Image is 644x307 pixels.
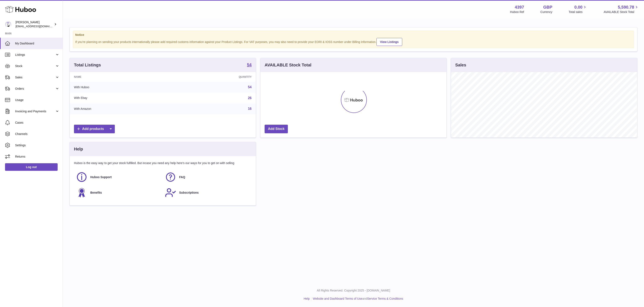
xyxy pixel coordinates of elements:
[66,289,641,293] p: All Rights Reserved. Copyright 2025 - [DOMAIN_NAME]
[569,10,587,14] span: Total sales
[15,109,55,113] span: Invoicing and Payments
[76,171,161,183] a: Huboo Support
[74,146,83,152] h3: Help
[16,25,62,28] span: [EMAIL_ADDRESS][DOMAIN_NAME]
[74,125,115,133] a: Add products
[5,163,58,171] a: Log out
[90,175,112,179] span: Huboo Support
[455,62,466,68] h3: Sales
[304,297,310,300] a: Help
[75,33,632,37] strong: Notice
[70,103,172,114] td: With Amazon
[15,53,55,57] span: Listings
[75,37,632,46] div: If you're planning on sending your products internationally please add required customs informati...
[541,10,552,14] div: Currency
[265,125,288,133] a: Add Stock
[569,4,587,14] a: 0.00 Total sales
[15,87,55,91] span: Orders
[604,10,639,14] span: AVAILABLE Stock Total
[15,41,59,45] span: My Dashboard
[543,4,552,10] strong: GBP
[248,85,252,89] a: 54
[179,175,185,179] span: FAQ
[265,62,311,68] h3: AVAILABLE Stock Total
[248,96,252,100] a: 26
[70,82,172,93] td: With Huboo
[70,72,172,82] th: Name
[247,63,252,67] strong: 54
[311,297,403,301] li: and
[515,4,524,10] strong: 4397
[15,98,59,102] span: Usage
[90,191,102,195] span: Benefits
[179,191,199,195] span: Subscriptions
[15,121,59,125] span: Cases
[5,21,11,27] img: drumnnbass@gmail.com
[15,143,59,147] span: Settings
[618,4,634,10] span: 5,590.78
[313,297,362,300] a: Website and Dashboard Terms of Use
[15,75,55,79] span: Sales
[165,187,250,198] a: Subscriptions
[376,38,402,46] a: View Listings
[15,132,59,136] span: Channels
[604,4,639,14] a: 5,590.78 AVAILABLE Stock Total
[574,4,583,10] span: 0.00
[15,155,59,159] span: Returns
[165,171,250,183] a: FAQ
[247,63,252,68] a: 54
[15,64,55,68] span: Stock
[16,20,53,28] div: [PERSON_NAME]
[76,187,161,198] a: Benefits
[248,107,252,110] a: 16
[74,161,252,165] p: Huboo is the easy way to get your stock fulfilled. But incase you need any help here's our ways f...
[172,72,256,82] th: Quantity
[74,62,101,68] h3: Total Listings
[70,93,172,104] td: With Ebay
[510,10,524,14] div: Huboo Ref
[367,297,403,300] a: Service Terms & Conditions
